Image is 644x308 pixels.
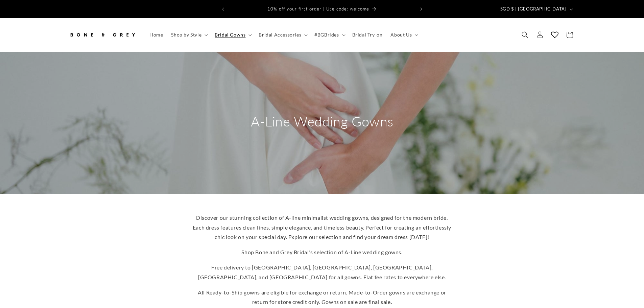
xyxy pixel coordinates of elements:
p: All Ready-to-Ship gowns are eligible for exchange or return, Made-to-Order gowns are exchange or ... [190,288,454,307]
summary: #BGBrides [310,28,348,42]
summary: Shop by Style [167,28,211,42]
span: Bridal Gowns [215,32,245,38]
h2: A-Line Wedding Gowns [251,113,393,130]
span: SGD $ | [GEOGRAPHIC_DATA] [500,6,567,13]
p: Discover our stunning collection of A-line minimalist wedding gowns, designed for the modern brid... [190,213,454,242]
summary: Search [518,27,532,42]
summary: Bridal Accessories [255,28,310,42]
summary: About Us [386,28,421,42]
span: Home [149,32,163,38]
a: Home [145,28,167,42]
a: Bone and Grey Bridal [66,25,139,45]
p: Shop Bone and Grey Bridal's selection of A-Line wedding gowns. [190,247,454,257]
button: Next announcement [414,3,429,16]
button: SGD $ | [GEOGRAPHIC_DATA] [496,3,576,16]
span: Bridal Accessories [259,32,301,38]
span: About Us [390,32,412,38]
span: Bridal Try-on [352,32,383,38]
button: Previous announcement [216,3,231,16]
img: Bone and Grey Bridal [69,27,136,42]
p: Free delivery to [GEOGRAPHIC_DATA], [GEOGRAPHIC_DATA], [GEOGRAPHIC_DATA], [GEOGRAPHIC_DATA], and ... [190,263,454,282]
span: #BGBrides [314,32,339,38]
span: 10% off your first order | Use code: welcome [267,6,369,11]
a: Bridal Try-on [348,28,387,42]
summary: Bridal Gowns [211,28,255,42]
span: Shop by Style [171,32,201,38]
